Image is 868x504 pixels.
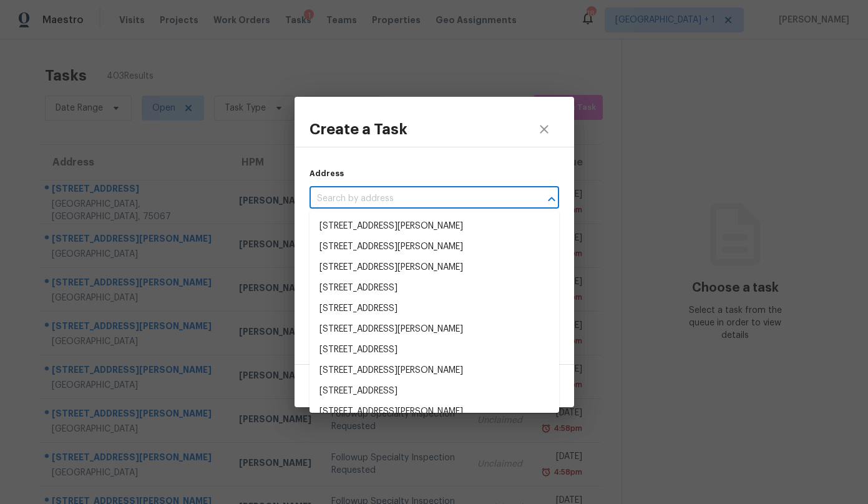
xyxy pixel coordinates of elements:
li: [STREET_ADDRESS] [310,299,559,319]
li: [STREET_ADDRESS][PERSON_NAME] [310,360,559,381]
li: [STREET_ADDRESS][PERSON_NAME] [310,216,559,237]
h3: Create a Task [310,121,407,138]
input: Search by address [310,189,524,209]
li: [STREET_ADDRESS] [310,278,559,299]
li: [STREET_ADDRESS] [310,340,559,360]
li: [STREET_ADDRESS][PERSON_NAME] [310,237,559,257]
button: close [529,114,559,144]
li: [STREET_ADDRESS][PERSON_NAME] [310,257,559,278]
button: Close [543,190,560,208]
li: [STREET_ADDRESS] [310,381,559,402]
li: [STREET_ADDRESS][PERSON_NAME] [310,402,559,422]
li: [STREET_ADDRESS][PERSON_NAME] [310,319,559,340]
label: Address [310,170,344,177]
